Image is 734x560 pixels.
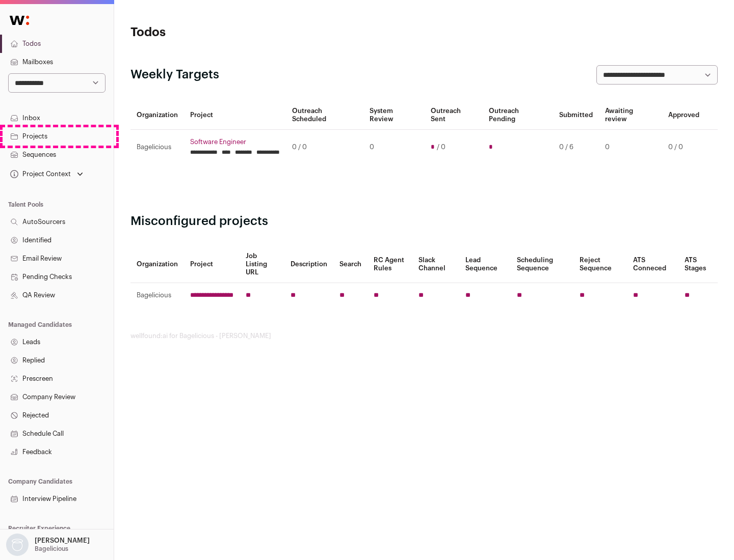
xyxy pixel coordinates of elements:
h2: Misconfigured projects [130,213,718,230]
img: Wellfound [4,10,35,31]
td: 0 [363,130,424,165]
button: Open dropdown [4,534,92,556]
th: Organization [130,246,184,283]
th: Project [184,246,240,283]
th: Search [333,246,368,283]
th: Submitted [553,101,599,130]
th: Job Listing URL [240,246,284,283]
p: Bagelicious [35,545,68,553]
div: Project Context [8,170,71,178]
td: Bagelicious [130,130,184,165]
a: Software Engineer [190,138,280,146]
th: Reject Sequence [573,246,627,283]
td: 0 / 6 [553,130,599,165]
h1: Todos [130,24,326,41]
th: Approved [662,101,705,130]
td: Bagelicious [130,283,184,308]
td: 0 / 0 [662,130,705,165]
th: Project [184,101,286,130]
td: 0 [599,130,662,165]
h2: Weekly Targets [130,67,219,83]
th: ATS Stages [678,246,718,283]
footer: wellfound:ai for Bagelicious - [PERSON_NAME] [130,332,718,340]
span: / 0 [437,143,445,151]
th: Awaiting review [599,101,662,130]
th: Outreach Scheduled [286,101,363,130]
th: Scheduling Sequence [511,246,573,283]
th: Slack Channel [412,246,459,283]
th: Description [284,246,333,283]
th: Lead Sequence [459,246,511,283]
p: [PERSON_NAME] [35,537,90,545]
th: Outreach Pending [483,101,553,130]
img: nopic.png [6,534,29,556]
th: Organization [130,101,184,130]
th: ATS Conneced [627,246,678,283]
th: Outreach Sent [425,101,483,130]
button: Open dropdown [8,167,85,181]
td: 0 / 0 [286,130,363,165]
th: System Review [363,101,424,130]
th: RC Agent Rules [368,246,412,283]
